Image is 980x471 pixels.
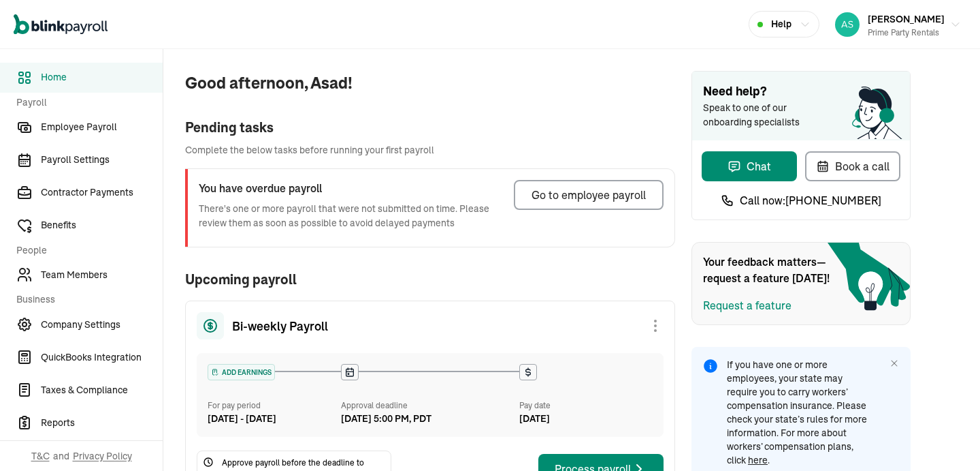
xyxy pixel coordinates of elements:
a: here [748,454,768,466]
span: Your feedback matters—request a feature [DATE]! [703,254,839,286]
button: [PERSON_NAME]Prime Party Rentals [830,7,966,42]
button: Chat [702,151,797,181]
div: [DATE] - [DATE] [208,412,341,426]
div: ADD EARNINGS [208,365,274,380]
div: Book a call [816,158,889,174]
span: Reports [41,416,163,430]
span: Complete the below tasks before running your first payroll [185,143,675,157]
span: If you have one or more employees, your state may require you to carry workers’ compensation insu... [727,358,870,467]
span: Employee Payroll [41,120,163,134]
span: Bi-weekly Payroll [232,317,328,335]
span: People [16,243,154,258]
span: Privacy Policy [73,449,132,463]
div: [DATE] [519,412,653,426]
div: For pay period [208,399,341,412]
span: Good afternoon, Asad! [185,71,675,95]
nav: Global [14,5,108,44]
span: [PERSON_NAME] [868,13,945,25]
iframe: Chat Widget [912,406,980,471]
span: Company Settings [41,318,163,332]
button: Help [749,11,819,37]
span: Speak to one of our onboarding specialists [703,101,819,130]
span: QuickBooks Integration [41,350,163,365]
span: T&C [31,449,50,463]
span: Benefits [41,218,163,232]
div: [DATE] 5:00 PM, PDT [341,412,431,426]
div: Pending tasks [185,117,675,138]
div: Pay date [519,399,653,412]
span: Taxes & Compliance [41,383,163,397]
button: Request a feature [703,297,791,314]
div: Go to employee payroll [532,187,646,203]
span: Help [771,17,791,31]
div: Prime Party Rentals [868,27,945,39]
span: Call now: [PHONE_NUMBER] [740,192,881,209]
div: Chat [728,158,771,174]
span: Upcoming payroll [185,269,675,290]
span: Need help? [703,82,899,101]
span: Contractor Payments [41,185,163,200]
span: Business [16,292,154,307]
button: Go to employee payroll [514,180,664,210]
span: Payroll Settings [41,153,163,167]
p: There's one or more payroll that were not submitted on time. Please review them as soon as possib... [199,202,503,230]
h3: You have overdue payroll [199,180,503,196]
span: Team Members [41,268,163,282]
div: Approval deadline [341,399,514,412]
span: Home [41,70,163,85]
button: Book a call [805,151,900,181]
span: Payroll [16,95,154,110]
